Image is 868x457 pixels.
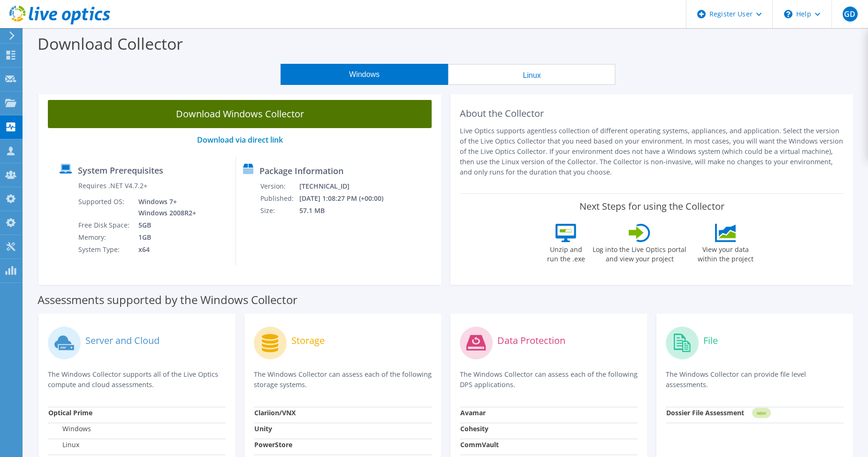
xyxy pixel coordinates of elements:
strong: CommVault [460,440,499,449]
label: Log into the Live Optics portal and view your project [592,242,687,264]
label: Next Steps for using the Collector [579,201,724,212]
p: The Windows Collector can assess each of the following DPS applications. [460,369,638,390]
strong: Avamar [460,408,486,417]
label: Linux [48,440,79,449]
label: Server and Cloud [85,336,160,345]
p: The Windows Collector supports all of the Live Optics compute and cloud assessments. [48,369,226,390]
strong: Unity [254,424,272,433]
tspan: NEW! [757,411,766,416]
p: Live Optics supports agentless collection of different operating systems, appliances, and applica... [460,126,844,177]
td: Published: [260,192,299,205]
td: Free Disk Space: [78,219,131,231]
td: 5GB [131,219,198,231]
a: Download Windows Collector [48,100,432,128]
label: System Prerequisites [78,166,163,175]
label: Requires .NET V4.7.2+ [78,181,147,190]
strong: Dossier File Assessment [666,408,744,417]
td: Version: [260,180,299,192]
strong: Optical Prime [48,408,92,417]
td: [TECHNICAL_ID] [299,180,396,192]
button: Linux [448,64,616,85]
label: Storage [291,336,325,345]
label: Assessments supported by the Windows Collector [38,295,297,305]
h2: About the Collector [460,108,844,119]
td: 57.1 MB [299,205,396,217]
p: The Windows Collector can assess each of the following storage systems. [254,369,432,390]
label: View your data within the project [692,242,759,264]
span: GD [843,7,858,22]
td: Windows 7+ Windows 2008R2+ [131,196,198,219]
td: [DATE] 1:08:27 PM (+00:00) [299,192,396,205]
label: File [703,336,718,345]
td: System Type: [78,244,131,256]
svg: \n [784,10,792,18]
p: The Windows Collector can provide file level assessments. [666,369,844,390]
td: Supported OS: [78,196,131,219]
label: Windows [48,424,91,434]
td: Memory: [78,231,131,244]
td: x64 [131,244,198,256]
label: Data Protection [497,336,565,345]
label: Package Information [259,166,343,175]
strong: PowerStore [254,440,292,449]
strong: Clariion/VNX [254,408,296,417]
td: 1GB [131,231,198,244]
label: Unzip and run the .exe [544,242,587,264]
td: Size: [260,205,299,217]
a: Download via direct link [197,135,283,145]
button: Windows [281,64,448,85]
strong: Cohesity [460,424,488,433]
label: Download Collector [38,33,183,54]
